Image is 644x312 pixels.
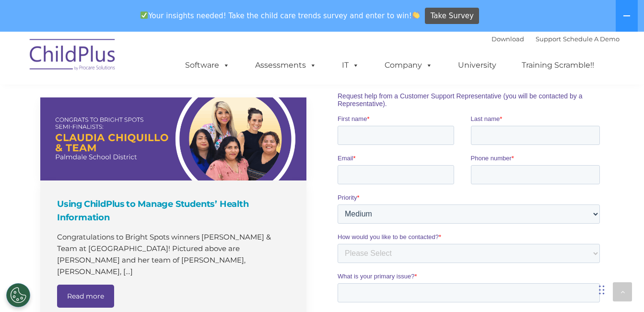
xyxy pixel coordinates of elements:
[512,56,604,75] a: Training Scramble!!
[448,56,506,75] a: University
[431,8,474,24] span: Take Survey
[425,8,479,24] a: Take Survey
[599,276,605,304] div: Drag
[57,231,292,277] p: Congratulations to Bright Spots winners [PERSON_NAME] & Team at [GEOGRAPHIC_DATA]​! Pictured abov...
[412,12,420,19] img: 👏
[487,208,644,312] iframe: Chat Widget
[492,35,620,43] font: |
[141,12,148,19] img: ✅
[57,197,292,224] h4: Using ChildPlus to Manage Students’ Health Information
[332,56,369,75] a: IT
[563,35,620,43] a: Schedule A Demo
[536,35,561,43] a: Support
[176,56,239,75] a: Software
[246,56,326,75] a: Assessments
[6,283,30,307] button: Cookies Settings
[137,6,424,25] span: Your insights needed! Take the child care trends survey and enter to win!
[375,56,442,75] a: Company
[57,285,114,308] a: Read more
[25,32,121,80] img: ChildPlus by Procare Solutions
[492,35,524,43] a: Download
